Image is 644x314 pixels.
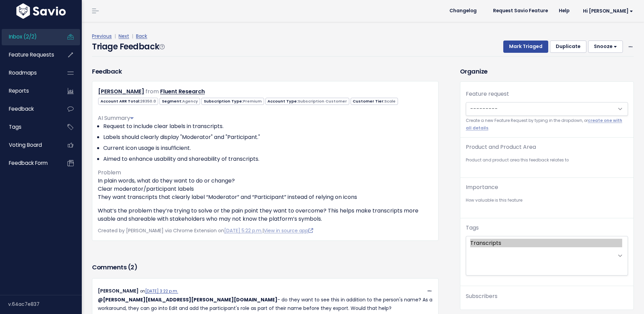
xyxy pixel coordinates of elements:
label: Feature request [466,90,509,98]
span: Segment: [159,98,200,105]
p: What’s the problem they’re trying to solve or the pain point they want to overcome? This helps ma... [98,207,433,223]
a: Next [119,33,129,40]
span: Account Type: [265,98,349,105]
a: Reports [2,83,57,99]
a: Feedback [2,101,57,117]
h3: Organize [460,67,634,76]
a: Voting Board [2,137,57,153]
span: Reports [9,87,29,94]
span: Changelog [449,9,477,13]
a: Feedback form [2,155,57,171]
h3: Comments ( ) [92,263,439,272]
p: - do they want to see this in addition to the person's name? As a workaround, they can go into Ed... [98,296,433,313]
a: Hi [PERSON_NAME] [575,6,639,16]
span: Feedback [9,105,34,112]
span: 28350.0 [140,98,156,104]
a: Help [553,6,575,16]
span: Scale [384,98,396,104]
a: [PERSON_NAME] [98,88,144,95]
span: Customer Tier: [351,98,398,105]
h3: Feedback [92,67,122,76]
img: logo-white.9d6f32f41409.svg [15,3,67,19]
button: Duplicate [550,41,586,53]
span: 2 [131,263,134,271]
span: Hi [PERSON_NAME] [583,9,633,14]
a: Request Savio Feature [488,6,553,16]
span: Juan Bonilla [98,296,277,303]
label: Product and Product Area [466,143,536,151]
span: Feedback form [9,159,48,167]
span: Created by [PERSON_NAME] via Chrome Extension on | [98,227,313,234]
a: Feature Requests [2,47,57,63]
li: Request to include clear labels in transcripts. [103,122,433,130]
a: create one with all details [466,118,622,130]
li: Aimed to enhance usability and shareability of transcripts. [103,155,433,163]
label: Tags [466,224,479,232]
span: from [145,88,159,95]
a: View in source app [264,227,313,234]
small: Create a new Feature Request by typing in the dropdown, or . [466,117,628,132]
a: Fluent Research [160,88,205,95]
span: Subscription Customer [298,98,347,104]
a: [DATE] 3:22 p.m. [145,288,178,294]
a: Tags [2,119,57,135]
a: Inbox (2/2) [2,29,57,45]
p: In plain words, what do they want to do or change? Clear moderator/participant labels They want t... [98,177,433,201]
span: [PERSON_NAME] [98,287,139,294]
a: [DATE] 5:22 p.m. [224,227,262,234]
small: Product and product area this feedback relates to [466,157,628,164]
span: | [131,33,135,40]
span: | [113,33,117,40]
button: Snooze [588,41,623,53]
span: Subscription Type: [201,98,264,105]
h4: Triage Feedback [92,41,164,53]
a: Back [136,33,147,40]
span: Inbox (2/2) [9,33,37,40]
span: Roadmaps [9,69,37,76]
small: How valuable is this feature [466,197,628,204]
button: Mark Triaged [503,41,548,53]
span: Problem [98,169,121,176]
option: Transcripts [470,239,622,247]
span: Agency [182,98,198,104]
li: Labels should clearly display "Moderator" and "Participant." [103,133,433,141]
span: Premium [243,98,262,104]
span: on [140,288,178,294]
span: Feature Requests [9,51,54,58]
a: Roadmaps [2,65,57,81]
span: Account ARR Total: [98,98,158,105]
li: Current icon usage is insufficient. [103,144,433,152]
a: Previous [92,33,112,40]
span: Tags [9,123,21,130]
div: v.64ac7e837 [8,295,82,313]
span: Voting Board [9,141,42,148]
label: Importance [466,183,498,191]
span: Subscribers [466,292,497,300]
span: AI Summary [98,114,134,122]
